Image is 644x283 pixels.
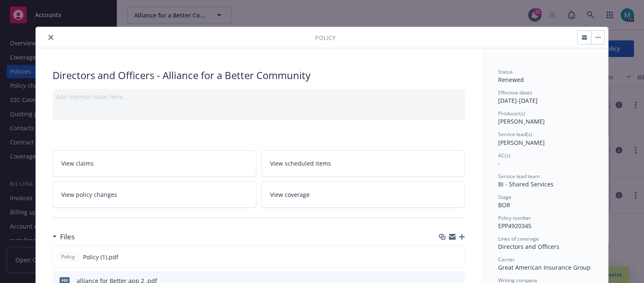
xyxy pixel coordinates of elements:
span: Service lead team [498,173,540,180]
span: Policy number [498,214,531,221]
span: Effective dates [498,89,532,96]
div: Add internal notes here... [56,92,461,101]
span: Policy (1).pdf [83,253,118,261]
span: EPP4920345 [498,222,531,230]
a: View claims [53,150,256,176]
a: View policy changes [53,181,256,208]
span: View claims [61,159,94,168]
span: Service lead(s) [498,131,532,138]
button: download file [440,253,447,261]
span: View policy changes [61,190,117,199]
span: [PERSON_NAME] [498,117,545,125]
span: Stage [498,194,511,201]
span: BOR [498,201,510,209]
span: Renewed [498,76,524,84]
span: Lines of coverage [498,235,539,242]
span: Policy [315,33,336,42]
span: [PERSON_NAME] [498,139,545,146]
button: close [46,32,56,42]
span: Status [498,68,513,75]
span: Carrier [498,256,515,263]
a: View coverage [261,181,465,208]
span: Producer(s) [498,110,525,117]
span: AC(s) [498,152,511,159]
a: View scheduled items [261,150,465,176]
span: BI - Shared Services [498,180,554,188]
span: Policy [60,253,76,261]
div: [DATE] - [DATE] [498,89,591,105]
h3: Files [60,231,75,242]
span: - [498,159,500,167]
span: View scheduled items [270,159,331,168]
div: Files [53,231,75,242]
button: preview file [454,253,461,261]
div: Directors and Officers [498,242,591,251]
span: View coverage [270,190,310,199]
div: Directors and Officers - Alliance for a Better Community [53,68,465,82]
span: Great American Insurance Group [498,263,591,271]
